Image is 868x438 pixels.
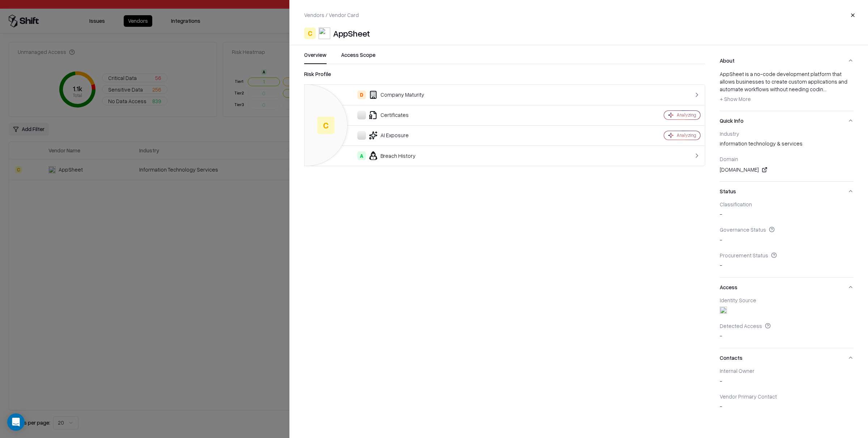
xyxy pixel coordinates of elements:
[720,323,854,329] div: Detected Access
[720,297,854,348] div: Access
[720,210,854,220] div: -
[304,70,705,79] div: Risk Profile
[357,151,366,160] div: A
[310,90,592,99] div: Company Maturity
[310,111,592,119] div: Certificates
[720,278,854,297] button: Access
[319,28,330,39] img: AppSheet
[720,182,854,201] button: Status
[720,297,854,303] div: Identity Source
[341,51,375,64] button: Access Scope
[720,307,727,314] img: entra.microsoft.com
[720,201,854,207] div: Classification
[720,393,854,400] div: Vendor Primary Contact
[720,403,854,413] div: -
[310,151,592,160] div: Breach History
[720,140,854,150] div: information technology & services
[720,201,854,277] div: Status
[823,86,826,92] span: ...
[304,11,359,19] p: Vendors / Vendor Card
[720,156,854,162] div: Domain
[333,28,370,39] div: AppSheet
[720,332,854,342] div: -
[720,367,854,374] div: Internal Owner
[720,367,854,418] div: Contacts
[310,131,592,140] div: AI Exposure
[720,93,751,105] button: + Show More
[720,348,854,367] button: Contacts
[357,90,366,99] div: D
[720,130,854,137] div: Industry
[304,51,327,64] button: Overview
[304,28,316,39] div: C
[720,377,854,387] div: -
[317,117,335,134] div: C
[677,112,696,118] div: Analyzing
[720,261,854,271] div: -
[720,96,751,102] span: + Show More
[720,51,854,70] button: About
[720,226,854,233] div: Governance Status
[720,70,854,105] div: AppSheet is a no-code development platform that allows businesses to create custom applications a...
[677,132,696,138] div: Analyzing
[720,130,854,181] div: Quick Info
[720,70,854,110] div: About
[720,111,854,130] button: Quick Info
[720,165,854,174] div: [DOMAIN_NAME]
[720,252,854,258] div: Procurement Status
[720,236,854,246] div: -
